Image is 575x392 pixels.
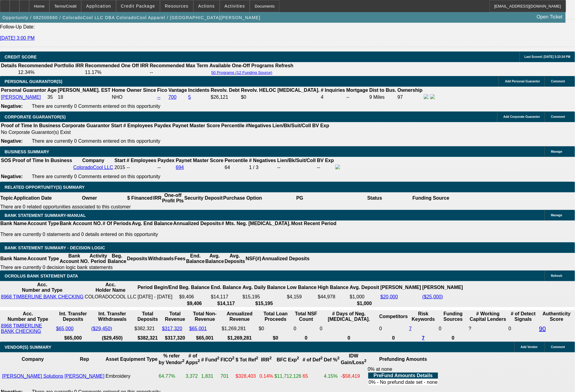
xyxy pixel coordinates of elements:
b: # Employees [123,123,153,128]
th: PG [262,192,337,204]
th: Deposits [127,253,148,264]
b: Paydex [154,123,171,128]
th: IRR [153,192,162,204]
th: Bank Account NO. [59,253,89,264]
th: Acc. Number and Type [1,282,84,293]
th: End. Balance [211,282,242,293]
b: Start [115,158,125,163]
th: Annualized Deposits [262,253,310,264]
span: BANK STATEMENT SUMMARY-MANUAL [5,213,86,218]
a: ColoradoCool LLC [73,165,113,170]
img: facebook-icon.png [424,94,429,99]
td: 12.34% [18,69,84,75]
sup: 2 [198,359,200,363]
span: There are currently 0 Comments entered on this opportunity [32,174,160,179]
b: Lien/Bk/Suit/Coll [272,123,311,128]
th: # Days of Neg. [MEDICAL_DATA]. [319,311,378,322]
b: # Fund [201,357,219,362]
th: Low Balance [287,282,317,293]
b: Percentile [221,123,244,128]
td: $382,321 [134,323,161,334]
img: linkedin-icon.png [430,94,435,99]
a: 5 [188,95,191,100]
td: 0 [379,323,408,334]
sup: 2 [217,356,219,360]
th: Account Type [27,253,59,264]
th: 0 [319,335,378,341]
td: -- [346,94,369,101]
b: Rep [80,357,89,362]
th: Bank Account NO. [59,221,102,227]
td: 2015 [114,164,126,171]
td: $328,403 [235,366,259,386]
th: Acc. Holder Name [85,282,137,293]
th: Purchase Option [223,192,262,204]
td: 1,831 [201,366,220,386]
span: Comment [551,80,565,83]
b: IDW Gain/Loss [341,353,366,365]
th: Activity Period [89,253,108,264]
th: Available One-Off Programs [209,63,275,69]
a: $317,320 [162,326,182,331]
th: Authenticity Score [539,311,574,322]
th: $1,269,281 [221,335,258,341]
button: Credit Package [116,0,160,12]
th: $382,321 [134,335,161,341]
span: Manage [551,150,562,153]
th: Competitors [379,311,408,322]
a: 7 [409,326,412,331]
th: $0 [259,335,293,341]
th: Int. Transfer Deposits [56,311,90,322]
b: #Negatives [246,123,272,128]
th: ($29,450) [91,335,134,341]
sup: 2 [232,356,234,360]
div: 0% at none [368,367,439,386]
b: Lien/Bk/Suit/Coll [277,158,316,163]
span: Add Personal Guarantor [505,80,540,83]
b: Company [22,357,44,362]
th: Beg. Balance [107,253,126,264]
th: Total Revenue [162,311,189,322]
div: 1 / 3 [249,165,276,170]
b: Home Owner Since [112,88,156,93]
td: -- [157,164,175,171]
th: $14,117 [211,301,242,307]
th: Avg. Balance [205,253,224,264]
b: # of Apps [186,353,200,365]
th: SOS [1,158,12,164]
b: [PERSON_NAME]. EST [58,88,111,93]
td: -$58,419 [340,366,367,386]
td: $26,121 [210,94,240,101]
a: 694 [176,165,184,170]
th: End. Balance [186,253,205,264]
b: Paynet Master Score [172,123,220,128]
b: Personal Guarantor [1,88,46,93]
b: Def % [324,357,340,362]
b: Negative: [1,174,23,179]
th: $15,195 [242,301,286,307]
th: Security Deposit [184,192,223,204]
b: Corporate Guarantor [62,123,110,128]
b: Negative: [1,138,23,144]
td: -- [317,164,334,171]
b: BFC Exp [277,357,299,362]
span: Actions [198,4,215,8]
img: facebook-icon.png [335,164,340,169]
th: [PERSON_NAME] [422,282,463,293]
th: Application Date [13,192,52,204]
td: $9,406 [179,294,210,300]
span: There are currently 0 Comments entered on this opportunity [32,104,160,109]
b: Mortgage [346,88,368,93]
th: Beg. Balance [179,282,210,293]
td: Embroidery [105,366,158,386]
b: BV Exp [317,158,334,163]
b: FICO [221,357,235,362]
span: Application [86,4,111,8]
b: % refer by Vendor [159,353,185,365]
button: 50 Programs (12 Funding Source) [209,70,274,75]
a: [PERSON_NAME] Solutions [2,374,63,379]
b: IRR [261,357,272,362]
th: Acc. Number and Type [1,311,55,322]
th: Funding Source [412,192,450,204]
td: 701 [220,366,235,386]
